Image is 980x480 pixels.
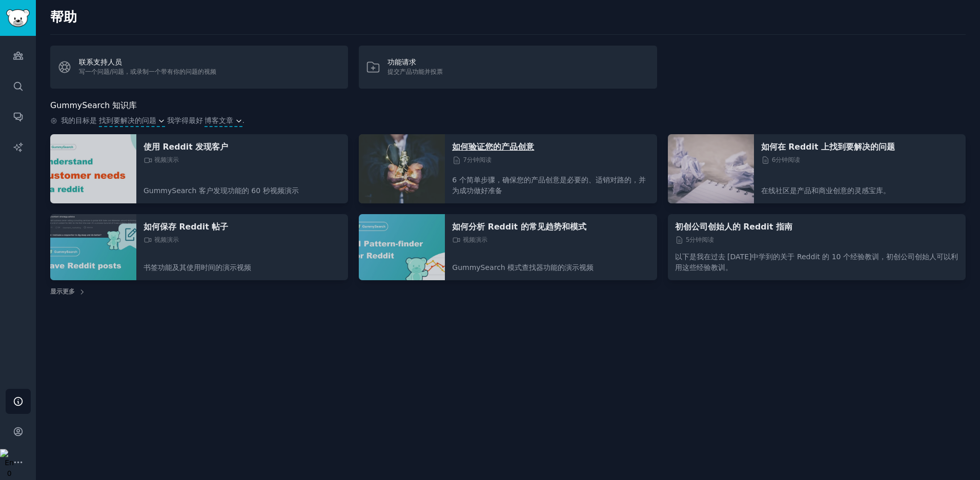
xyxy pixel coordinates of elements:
[452,168,649,196] p: 6 个简单步骤，确保您的产品创意是必要的、适销对路的，并为成功做好准备
[463,156,492,165] font: 7分钟阅读
[50,287,75,297] span: 显示更多
[675,244,958,273] p: 以下是我在过去 [DATE]中学到的关于 Reddit 的 10 个经验教训，初创公司创始人可以利用这些经验教训。
[61,115,97,127] span: 我的目标是
[144,141,341,152] a: 使用 Reddit 发现客户
[387,68,443,77] div: 提交产品功能并投票
[144,221,341,232] a: 如何保存 Reddit 帖子
[50,46,348,89] a: 联系支持人员写一个问题/问题，或录制一个带有你的问题的视频
[50,9,966,26] h2: 帮助
[50,134,136,203] img: 使用 Reddit 发现客户
[675,221,958,232] a: 初创公司创始人的 Reddit 指南
[761,178,958,196] p: 在线社区是产品和商业创意的灵感宝库。
[359,46,657,89] a: 功能请求提交产品功能并投票
[99,115,156,126] span: 找到要解决的问题
[6,9,30,27] img: GummySearch 徽标
[50,99,137,112] h2: GummySearch 知识库
[772,156,801,165] font: 6分钟阅读
[144,255,341,273] p: 书签功能及其使用时间的演示视频
[452,221,649,232] a: 如何分析 Reddit 的常见趋势和模式
[359,134,445,203] img: 如何验证您的产品创意
[154,236,179,245] font: 视频演示
[359,214,445,281] img: 如何分析 Reddit 的常见趋势和模式
[452,141,649,152] a: 如何验证您的产品创意
[167,115,203,127] span: 我学得最好
[452,255,649,273] p: GummySearch 模式查找器功能的演示视频
[242,115,244,127] font: .
[668,134,754,203] img: 如何在 Reddit 上找到要解决的问题
[50,214,136,281] img: 如何保存 Reddit 帖子
[144,178,341,196] p: GummySearch 客户发现功能的 60 秒视频演示
[463,236,487,245] font: 视频演示
[686,236,714,245] font: 5分钟阅读
[99,115,166,126] button: 找到要解决的问题
[205,115,233,126] span: 博客文章
[761,141,958,152] a: 如何在 Reddit 上找到要解决的问题
[387,57,443,68] div: 功能请求
[154,156,179,165] font: 视频演示
[205,115,242,126] button: 博客文章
